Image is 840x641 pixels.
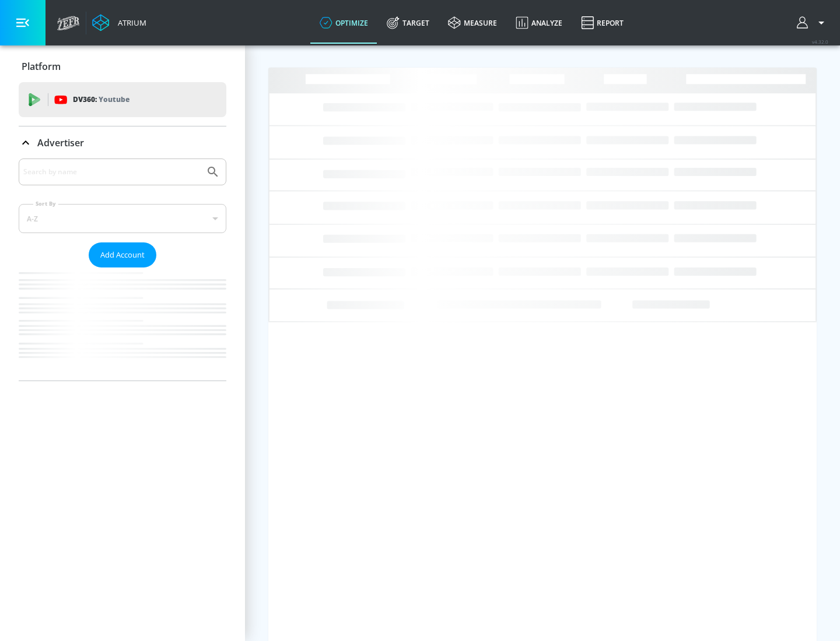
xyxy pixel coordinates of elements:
button: Add Account [89,242,156,267]
div: Advertiser [19,159,226,381]
a: Report [572,2,633,44]
label: Sort By [33,200,58,207]
a: measure [439,2,506,44]
a: Atrium [92,14,146,31]
div: A-Z [19,204,226,233]
p: Youtube [99,93,129,105]
div: DV360: Youtube [19,82,226,117]
a: Analyze [506,2,572,44]
div: Platform [19,50,226,83]
p: Platform [22,60,61,73]
p: DV360: [73,93,129,106]
nav: list of Advertiser [19,267,226,381]
div: Advertiser [19,126,226,159]
input: Search by name [23,164,200,179]
span: Add Account [100,248,145,262]
span: v 4.32.0 [812,38,828,45]
p: Advertiser [37,136,84,149]
a: optimize [310,2,377,44]
div: Atrium [113,17,146,28]
a: Target [377,2,439,44]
